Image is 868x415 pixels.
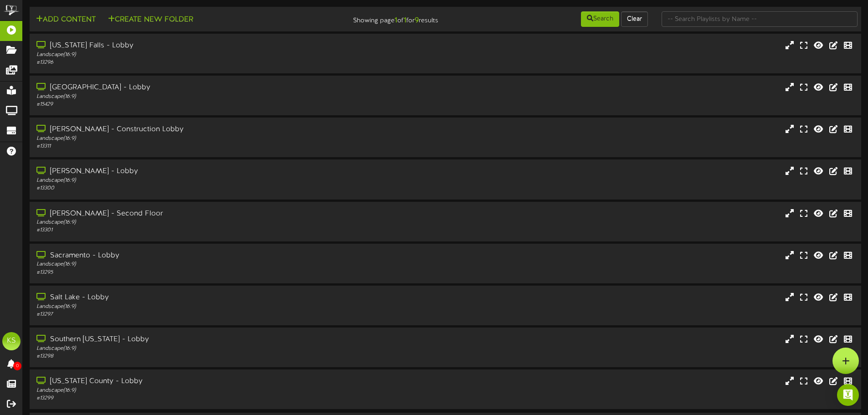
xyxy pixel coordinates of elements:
div: Southern [US_STATE] - Lobby [36,334,369,345]
div: Landscape ( 16:9 ) [36,51,369,59]
div: # 13301 [36,226,369,234]
div: Landscape ( 16:9 ) [36,345,369,353]
strong: 1 [395,16,397,25]
div: Landscape ( 16:9 ) [36,303,369,311]
div: # 13299 [36,395,369,402]
div: [US_STATE] Falls - Lobby [36,41,369,51]
button: Create New Folder [105,14,196,26]
div: # 15429 [36,101,369,108]
strong: 9 [415,16,419,25]
input: -- Search Playlists by Name -- [662,11,858,27]
div: # 13296 [36,59,369,67]
button: Add Content [33,14,98,26]
div: # 13295 [36,269,369,277]
div: # 13300 [36,184,369,192]
div: [GEOGRAPHIC_DATA] - Lobby [36,82,369,93]
div: # 13297 [36,311,369,318]
span: 0 [13,362,21,370]
button: Clear [621,11,648,27]
div: Landscape ( 16:9 ) [36,93,369,101]
div: KS [2,332,21,350]
button: Search [581,11,619,27]
div: [PERSON_NAME] - Lobby [36,166,369,177]
div: Showing page of for results [306,10,445,26]
div: [PERSON_NAME] - Second Floor [36,209,369,219]
div: Salt Lake - Lobby [36,292,369,303]
div: Landscape ( 16:9 ) [36,135,369,143]
div: Sacramento - Lobby [36,251,369,261]
div: Landscape ( 16:9 ) [36,219,369,226]
div: Landscape ( 16:9 ) [36,387,369,395]
div: Landscape ( 16:9 ) [36,177,369,184]
div: # 13311 [36,143,369,150]
div: Open Intercom Messenger [837,384,859,406]
div: # 13298 [36,353,369,360]
div: Landscape ( 16:9 ) [36,261,369,268]
strong: 1 [404,16,406,25]
div: [PERSON_NAME] - Construction Lobby [36,124,369,135]
div: [US_STATE] County - Lobby [36,376,369,387]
